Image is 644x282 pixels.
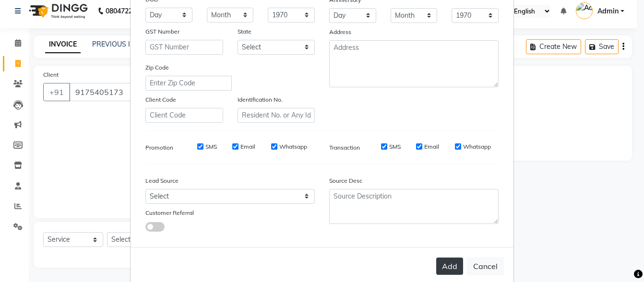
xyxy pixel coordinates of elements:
[424,142,439,151] label: Email
[145,63,169,72] label: Zip Code
[463,142,491,151] label: Whatsapp
[329,176,362,185] label: Source Desc
[279,142,307,151] label: Whatsapp
[145,27,179,36] label: GST Number
[329,143,360,152] label: Transaction
[238,27,251,36] label: State
[329,28,351,36] label: Address
[238,108,315,123] input: Resident No. or Any Id
[467,257,504,275] button: Cancel
[238,95,283,104] label: Identification No.
[145,176,179,185] label: Lead Source
[436,258,463,275] button: Add
[389,142,401,151] label: SMS
[145,143,173,152] label: Promotion
[145,209,194,217] label: Customer Referral
[145,95,176,104] label: Client Code
[205,142,217,151] label: SMS
[240,142,255,151] label: Email
[145,76,232,91] input: Enter Zip Code
[145,108,223,123] input: Client Code
[145,40,223,55] input: GST Number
